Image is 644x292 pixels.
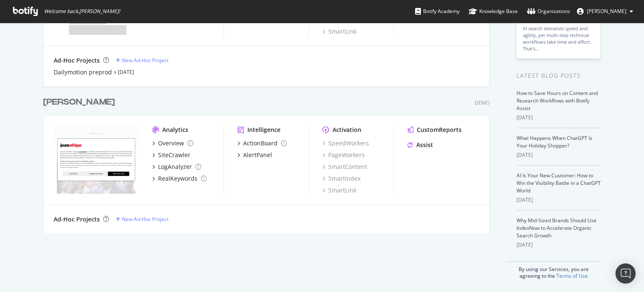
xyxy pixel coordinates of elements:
[415,7,460,16] div: Botify Academy
[237,151,272,159] a: AlertPanel
[322,186,356,195] a: SmartLink
[322,151,365,159] a: PageWorkers
[469,7,518,16] div: Knowledge Base
[506,261,601,279] div: By using our Services, you are agreeing to the
[517,89,598,112] a: How to Save Hours on Content and Research Workflows with Botify Assist
[475,99,490,106] div: Demo
[408,141,433,149] a: Assist
[158,151,190,159] div: SiteCrawler
[322,163,367,171] a: SmartContent
[152,174,207,183] a: RealKeywords
[122,57,169,64] div: New Ad-Hoc Project
[54,56,100,65] div: Ad-Hoc Projects
[332,126,361,134] div: Activation
[162,126,188,134] div: Analytics
[43,96,118,108] a: [PERSON_NAME]
[152,163,201,171] a: LogAnalyzer
[527,7,570,16] div: Organizations
[158,174,197,183] div: RealKeywords
[322,139,369,147] a: SpeedWorkers
[152,139,193,147] a: Overview
[158,139,184,147] div: Overview
[118,68,134,76] a: [DATE]
[587,8,626,15] span: frederic Devigne
[243,151,272,159] div: AlertPanel
[243,139,278,147] div: ActionBoard
[517,114,601,121] div: [DATE]
[517,151,601,159] div: [DATE]
[416,141,433,149] div: Assist
[570,5,640,18] button: [PERSON_NAME]
[417,126,462,134] div: CustomReports
[408,126,462,134] a: CustomReports
[517,172,601,194] a: AI Is Your New Customer: How to Win the Visibility Battle in a ChatGPT World
[54,215,100,224] div: Ad-Hoc Projects
[116,57,169,64] a: New Ad-Hoc Project
[517,134,592,149] a: What Happens When ChatGPT Is Your Holiday Shopper?
[54,68,112,76] a: Dailymotion preprod
[122,216,169,223] div: New Ad-Hoc Project
[322,27,356,36] a: SmartLink
[116,216,169,223] a: New Ad-Hoc Project
[517,241,601,249] div: [DATE]
[44,8,120,15] span: Welcome back, [PERSON_NAME] !
[517,217,597,239] a: Why Mid-Sized Brands Should Use IndexNow to Accelerate Organic Search Growth
[247,126,280,134] div: Intelligence
[237,139,287,147] a: ActionBoard
[615,263,636,284] div: Open Intercom Messenger
[556,272,588,279] a: Terms of Use
[322,174,361,183] a: SmartIndex
[523,25,594,52] div: AI search demands speed and agility, yet multi-step technical workflows take time and effort. Tha...
[517,196,601,204] div: [DATE]
[43,96,115,108] div: [PERSON_NAME]
[517,71,601,80] div: Latest Blog Posts
[158,163,192,171] div: LogAnalyzer
[54,126,139,194] img: - JA
[152,151,190,159] a: SiteCrawler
